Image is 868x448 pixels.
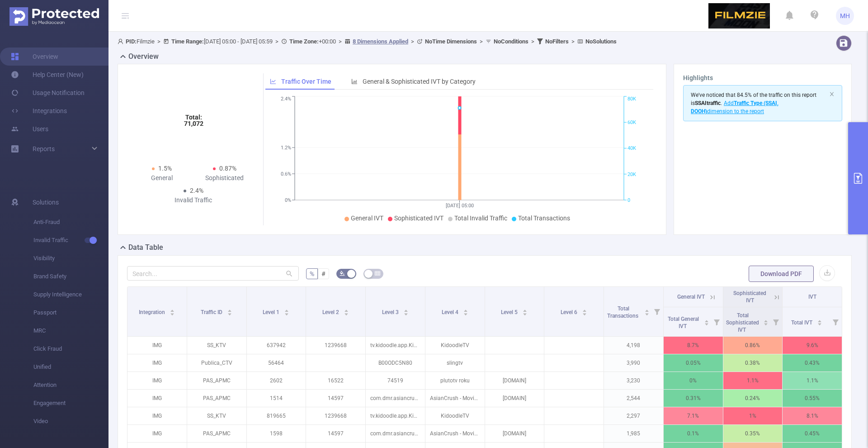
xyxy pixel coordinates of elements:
p: AsianCrush - Movies & TV [425,390,485,407]
i: icon: line-chart [270,78,276,85]
p: 1.1% [723,372,783,389]
i: icon: user [118,38,126,44]
i: Filter menu [829,307,842,336]
input: Search... [127,266,299,281]
p: IMG [127,354,187,372]
p: 0.43% [783,354,842,372]
tspan: 0.6% [281,171,291,177]
i: icon: close [829,91,835,97]
p: 8.1% [783,407,842,424]
i: icon: caret-up [582,308,587,311]
a: Integrations [11,102,67,120]
span: Brand Safety [33,267,108,286]
i: icon: caret-up [463,308,468,311]
h2: Data Table [128,242,163,253]
span: Total Transactions [607,305,640,319]
div: Sort [227,308,232,314]
span: Level 6 [561,309,579,315]
p: 1239668 [306,337,365,354]
tspan: 1.2% [281,145,291,151]
tspan: 2.4% [281,96,291,102]
span: We've noticed that 84.5% of the traffic on this report is . [691,92,816,114]
div: Sort [463,308,468,314]
span: General IVT [351,214,383,222]
p: 9.6% [783,337,842,354]
p: PAS_APMC [187,425,246,442]
p: IMG [127,390,187,407]
span: Passport [33,304,108,322]
p: 1% [723,407,783,424]
p: PAS_APMC [187,390,246,407]
p: IMG [127,372,187,389]
i: icon: bg-colors [340,271,345,276]
span: Total IVT [791,319,814,326]
p: PAS_APMC [187,372,246,389]
p: B00ODC5N80 [366,354,425,372]
p: 8.7% [664,337,723,354]
p: slingtv [425,354,485,372]
span: Engagement [33,394,108,412]
span: Solutions [33,193,59,211]
span: Anti-Fraud [33,213,108,231]
div: Sort [704,319,709,324]
i: icon: caret-down [817,322,822,324]
a: Usage Notification [11,84,85,102]
tspan: 40K [627,146,636,152]
div: Sort [284,308,289,314]
p: 1514 [247,390,306,407]
span: > [155,38,163,45]
i: icon: table [375,271,380,276]
p: 16522 [306,372,365,389]
p: com.dmr.asiancrush [366,390,425,407]
a: Users [11,120,48,138]
p: 0.31% [664,390,723,407]
i: icon: caret-up [704,319,709,321]
tspan: Total: [185,114,202,121]
tspan: [DATE] 05:00 [446,203,474,209]
p: 1239668 [306,407,365,424]
span: > [408,38,417,45]
span: Unified [33,358,108,376]
i: icon: caret-down [403,312,408,315]
i: icon: caret-down [284,312,289,315]
i: icon: caret-down [170,312,175,315]
h2: Overview [128,51,159,62]
p: AsianCrush - Movies & TV [425,425,485,442]
i: icon: caret-up [817,319,822,321]
b: PID: [126,38,137,45]
u: 8 Dimensions Applied [353,38,408,45]
div: Invalid Traffic [162,195,225,205]
span: IVT [808,294,816,300]
p: IMG [127,407,187,424]
span: General IVT [677,294,705,300]
p: SS_KTV [187,407,246,424]
p: com.dmr.asiancrush [366,425,425,442]
tspan: 80K [627,96,636,102]
tspan: 0% [285,197,291,203]
span: Video [33,412,108,430]
div: Sort [817,319,822,324]
b: Time Range: [171,38,204,45]
p: 2,544 [604,390,663,407]
div: Sort [403,308,409,314]
p: 7.1% [664,407,723,424]
span: Reports [33,145,55,153]
button: Download PDF [749,266,814,282]
span: General & Sophisticated IVT by Category [363,78,476,85]
tspan: 71,072 [184,120,203,127]
button: icon: close [829,89,835,99]
span: Integration [139,309,166,315]
span: Visibility [33,249,108,267]
img: Protected Media [9,7,99,26]
i: icon: caret-up [170,308,175,311]
p: 1598 [247,425,306,442]
div: Sort [522,308,528,314]
tspan: 60K [627,119,636,125]
p: IMG [127,337,187,354]
p: 0.55% [783,390,842,407]
span: # [321,270,325,277]
div: Sort [763,319,769,324]
p: 3,230 [604,372,663,389]
b: SSAI traffic [695,100,721,106]
span: Level 1 [263,309,281,315]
